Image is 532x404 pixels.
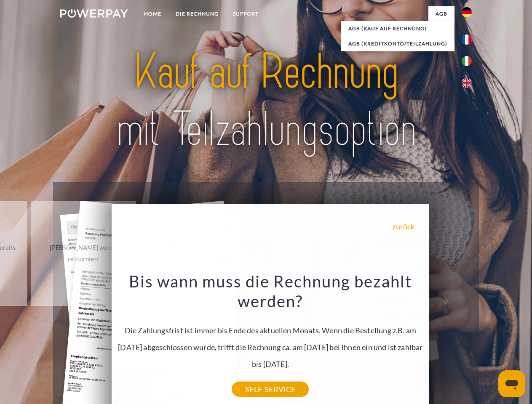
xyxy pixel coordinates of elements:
[462,35,472,45] img: fr
[117,271,424,311] h3: Bis wann muss die Rechnung bezahlt werden?
[226,6,266,21] a: SUPPORT
[498,370,525,397] iframe: Schaltfläche zum Öffnen des Messaging-Fensters
[168,6,226,21] a: DIE RECHNUNG
[462,78,472,88] img: en
[428,6,454,21] a: agb
[117,271,424,389] div: Die Zahlungsfrist ist immer bis Ende des aktuellen Monats. Wenn die Bestellung z.B. am [DATE] abg...
[80,40,452,161] img: title-powerpay_de.svg
[341,21,454,36] a: AGB (Kauf auf Rechnung)
[60,9,128,18] img: logo-powerpay-white.svg
[137,6,168,21] a: Home
[341,36,454,51] a: AGB (Kreditkonto/Teilzahlung)
[462,7,472,17] img: de
[36,242,131,265] div: [PERSON_NAME] wurde retourniert
[462,56,472,66] img: it
[232,382,309,397] a: SELF-SERVICE
[392,223,414,230] a: zurück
